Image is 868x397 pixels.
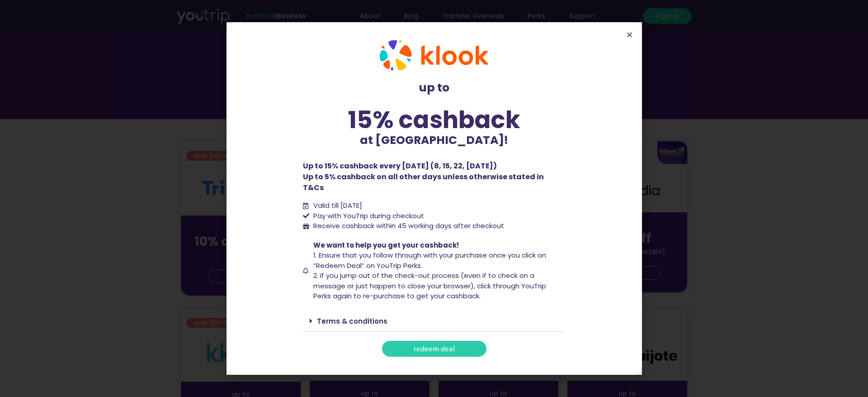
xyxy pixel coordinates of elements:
[311,221,504,231] span: Receive cashback within 45 working days after checkout
[313,271,546,301] span: 2. If you jump out of the check-out process (even if to check on a message or just happen to clos...
[382,341,486,357] a: redeem deal
[303,132,565,149] p: at [GEOGRAPHIC_DATA]!
[317,316,387,326] a: Terms & conditions
[626,31,633,38] a: Close
[313,250,546,270] span: 1. Ensure that you follow through with your purchase once you click on “Redeem Deal” on YouTrip P...
[414,345,455,352] span: redeem deal
[303,311,565,332] div: Terms & conditions
[303,108,565,132] div: 15% cashback
[311,211,424,221] span: Pay with YouTrip during checkout
[313,240,459,250] span: We want to help you get your cashback!
[303,79,565,96] p: up to
[303,161,565,193] p: Up to 15% cashback every [DATE] (8, 15, 22, [DATE]) Up to 5% cashback on all other days unless ot...
[311,201,362,211] span: Valid till [DATE]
